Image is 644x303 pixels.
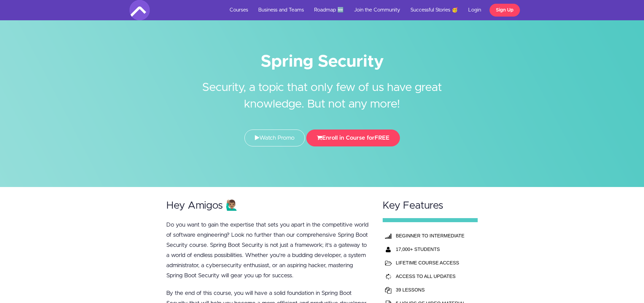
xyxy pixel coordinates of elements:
[306,130,400,146] button: Enroll in Course forFREE
[195,69,449,113] h2: Security, a topic that only few of us have great knowledge. But not any more!
[394,270,467,283] td: ACCESS TO ALL UPDATES
[129,54,515,69] h1: Spring Security
[394,283,467,297] td: 39 LESSONS
[394,229,467,242] th: BEGINNER TO INTERMEDIATE
[490,4,520,17] a: Sign Up
[166,200,370,211] h2: Hey Amigos 🙋🏽‍♂️
[244,130,305,146] a: Watch Promo
[383,200,478,211] h2: Key Features
[375,135,389,141] span: FREE
[394,242,467,256] th: 17,000+ STUDENTS
[394,256,467,270] td: LIFETIME COURSE ACCESS
[166,220,370,281] p: Do you want to gain the expertise that sets you apart in the competitive world of software engine...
